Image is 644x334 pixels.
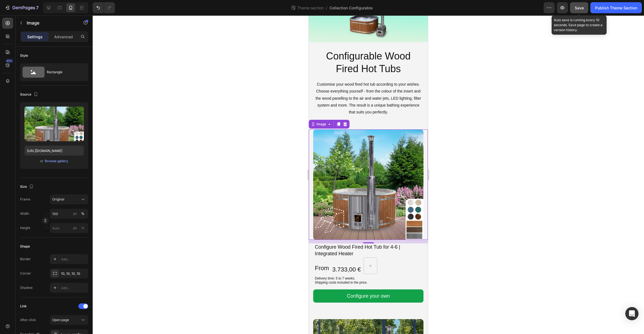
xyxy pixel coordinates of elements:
p: Shipping costs included in the price. [6,265,119,269]
div: Publish Theme Section [595,5,637,11]
div: Border [20,257,31,262]
div: After click [20,317,36,322]
p: Image [27,20,73,26]
span: Collection Configurable [329,5,373,11]
div: Corner [20,271,31,276]
img: gempages_544226901498004574-e5d99f13-9d6e-4172-8f54-385b08cafc85.jpg [4,114,115,224]
label: Frame [20,197,30,202]
span: Save [575,6,584,10]
button: Publish Theme Section [590,2,642,13]
label: Height [20,226,30,230]
span: or [40,158,43,164]
p: Advanced [54,34,73,40]
h1: Configurable Wood Fired Hot Tubs [4,34,115,61]
div: Undo/Redo [93,2,115,13]
button: Open page [50,315,88,325]
div: Shape [20,244,30,249]
button: px [79,210,86,217]
div: Style [20,53,28,58]
span: Theme section [296,5,325,11]
div: Shadow [20,285,33,290]
div: % [81,226,84,230]
button: Original [50,194,88,204]
p: Configure your own [38,276,81,285]
div: Open Intercom Messenger [625,307,639,320]
span: Open page [52,318,69,322]
label: Width [20,211,29,216]
div: Add... [61,257,87,262]
div: 3.733,00 € [23,250,53,259]
button: Save [570,2,588,13]
div: px [73,211,77,216]
div: 10, 10, 10, 10 [61,271,87,276]
button: 7 [2,2,41,13]
div: Source [20,91,39,98]
button: % [72,225,78,231]
p: 7 [36,4,38,11]
div: Size [20,183,35,191]
input: px% [50,209,88,219]
div: Add... [61,286,87,290]
input: px% [50,223,88,233]
button: Browse gallery [45,158,68,164]
p: Settings [27,34,43,40]
a: Configure your own [4,274,115,287]
img: preview-image [24,107,84,141]
div: Image [7,106,18,111]
button: % [72,210,78,217]
input: https://example.com/image.jpg [24,146,84,156]
span: Original [52,197,64,202]
div: Link [20,304,27,309]
span: / [326,5,327,11]
div: px [73,226,77,230]
div: % [81,211,84,216]
a: Configure Wood Fired Hot Tub for 4-6 | Integrated Heater [5,228,115,242]
div: Rectangle [47,66,80,78]
div: Browse gallery [45,159,68,164]
p: Customise your wood fired hot tub according to your wishes. Choose everything yourself - from the... [5,66,114,100]
div: 450 [5,59,13,63]
p: From [6,247,20,258]
p: Delivery time: 5 to 7 weeks. [6,261,119,265]
iframe: Design area [309,15,428,334]
button: px [79,225,86,231]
